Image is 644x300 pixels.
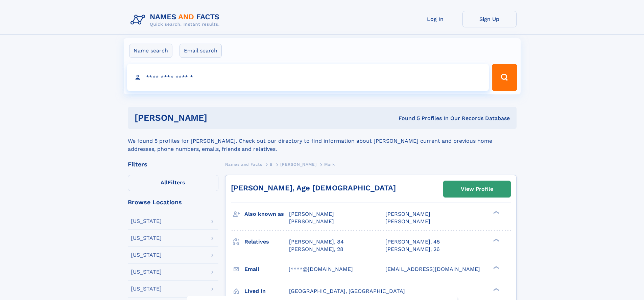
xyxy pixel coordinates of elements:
span: [EMAIL_ADDRESS][DOMAIN_NAME] [385,266,480,272]
div: [US_STATE] [131,235,162,241]
a: Names and Facts [225,160,262,168]
div: ❯ [492,238,500,242]
a: [PERSON_NAME], 28 [289,246,343,253]
span: [PERSON_NAME] [385,218,430,225]
div: View Profile [461,181,493,197]
div: [US_STATE] [131,218,162,224]
a: [PERSON_NAME], Age [DEMOGRAPHIC_DATA] [231,184,396,192]
a: [PERSON_NAME], 45 [385,238,440,246]
input: search input [127,64,489,91]
div: Filters [128,161,218,167]
label: Filters [128,175,218,191]
div: Found 5 Profiles In Our Records Database [303,115,510,122]
a: [PERSON_NAME], 26 [385,246,440,253]
img: Logo Names and Facts [128,11,225,29]
a: [PERSON_NAME] [280,160,316,168]
span: [PERSON_NAME] [289,218,334,225]
div: [US_STATE] [131,269,162,275]
a: [PERSON_NAME], 84 [289,238,344,246]
span: All [161,179,168,186]
div: [US_STATE] [131,286,162,292]
span: [PERSON_NAME] [385,211,430,217]
a: Log In [408,11,462,27]
div: We found 5 profiles for [PERSON_NAME]. Check out our directory to find information about [PERSON_... [128,129,517,153]
div: [US_STATE] [131,252,162,258]
a: B [270,160,273,168]
div: ❯ [492,287,500,292]
span: [PERSON_NAME] [280,162,316,167]
h1: [PERSON_NAME] [135,114,303,122]
div: ❯ [492,265,500,270]
label: Email search [180,44,222,58]
h3: Lived in [244,285,289,297]
span: [PERSON_NAME] [289,211,334,217]
label: Name search [129,44,172,58]
span: B [270,162,273,167]
span: Mark [324,162,335,167]
button: Search Button [492,64,517,91]
h3: Also known as [244,208,289,220]
a: Sign Up [462,11,517,27]
h3: Relatives [244,236,289,248]
div: Browse Locations [128,199,218,205]
span: [GEOGRAPHIC_DATA], [GEOGRAPHIC_DATA] [289,288,405,294]
a: View Profile [444,181,510,197]
h3: Email [244,263,289,275]
div: ❯ [492,210,500,215]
